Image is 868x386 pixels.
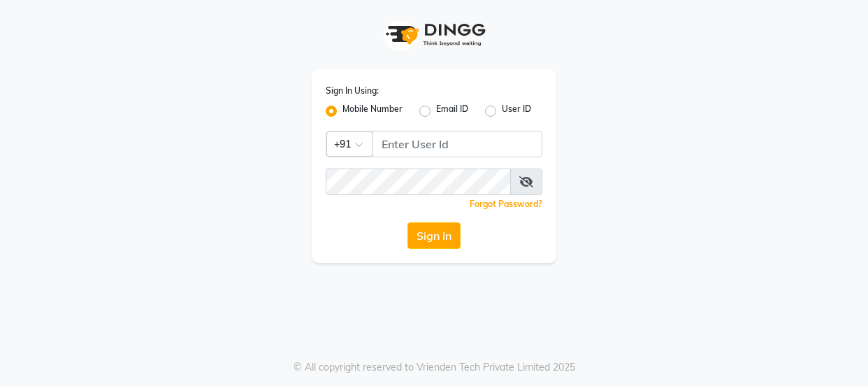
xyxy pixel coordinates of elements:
label: User ID [502,103,531,120]
input: Username [326,169,511,195]
label: Mobile Number [342,103,403,120]
input: Username [372,131,542,157]
label: Email ID [436,103,468,120]
label: Sign In Using: [326,85,379,97]
img: logo1.svg [378,14,490,55]
a: Forgot Password? [470,199,542,209]
button: Sign In [407,222,461,249]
